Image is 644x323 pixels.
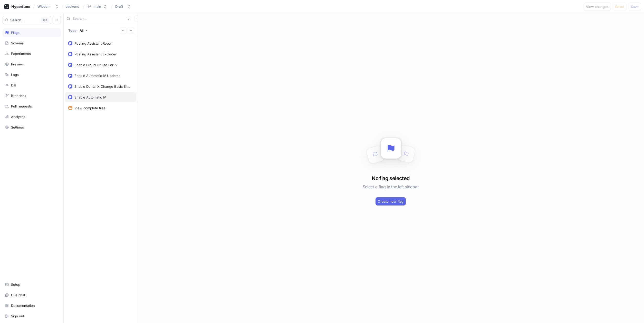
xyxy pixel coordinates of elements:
[41,17,49,23] div: K
[363,182,419,191] h5: Select a flag in the left sidebar
[631,5,639,8] span: Save
[93,4,101,9] div: main
[120,27,127,34] button: Expand all
[80,28,83,33] div: All
[11,94,26,98] div: Branches
[11,62,24,66] div: Preview
[115,4,123,9] div: Draft
[11,314,24,318] div: Sign out
[37,4,51,9] div: Wisdom
[74,84,130,89] div: Enable Dental X Change Basic Eligibility Check
[11,73,19,77] div: Logs
[11,282,20,287] div: Setup
[85,2,109,11] button: main
[376,197,406,205] button: Create new flag
[11,293,25,297] div: Live chat
[74,106,105,110] div: View complete tree
[629,3,641,11] button: Save
[378,200,403,203] span: Create new flag
[68,28,78,33] p: Type:
[74,74,120,78] div: Enable Automatic IV Updates
[73,16,125,21] input: Search...
[11,125,24,129] div: Settings
[35,2,61,11] button: Wisdom
[11,304,35,308] div: Documentation
[615,5,624,8] span: Reset
[74,52,117,56] div: Posting Assistant Excluder
[74,63,118,67] div: Enable Cloud Cruise For IV
[128,27,134,34] button: Collapse all
[11,31,20,35] div: Flags
[11,115,25,119] div: Analytics
[586,5,609,8] span: View changes
[11,41,24,45] div: Schema
[11,52,31,56] div: Experiments
[3,301,61,310] a: Documentation
[11,104,32,108] div: Pull requests
[372,174,409,182] h3: No flag selected
[584,3,611,11] button: View changes
[3,16,51,24] button: Search...K
[11,83,16,87] div: Diff
[65,5,79,8] span: backend
[66,26,89,35] button: Type: All
[113,2,133,11] button: Draft
[10,18,24,22] span: Search...
[74,41,113,45] div: Posting Assistant Repair
[74,95,106,99] div: Enable Automatic IV
[613,3,627,11] button: Reset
